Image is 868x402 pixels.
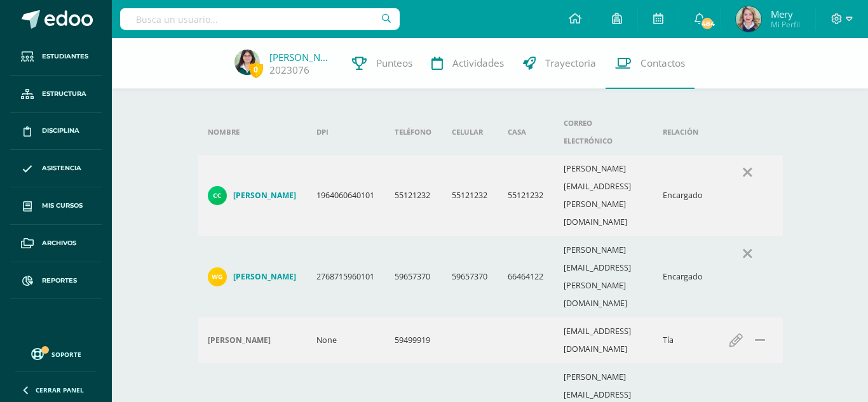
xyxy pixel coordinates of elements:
[233,272,296,282] h4: [PERSON_NAME]
[553,109,653,155] th: Correo electrónico
[10,225,102,262] a: Archivos
[545,57,596,70] span: Trayectoria
[42,126,79,136] span: Disciplina
[653,109,713,155] th: Relación
[10,38,102,76] a: Estudiantes
[269,51,333,64] a: [PERSON_NAME]
[384,155,442,236] td: 55121232
[442,236,498,318] td: 59657370
[36,385,84,394] span: Cerrar panel
[208,335,296,345] div: Mabel Estrada
[15,345,97,362] a: Soporte
[306,155,384,236] td: 1964060640101
[452,57,504,70] span: Actividades
[42,238,76,248] span: Archivos
[42,51,88,62] span: Estudiantes
[553,155,653,236] td: [PERSON_NAME][EMAIL_ADDRESS][PERSON_NAME][DOMAIN_NAME]
[653,236,713,318] td: Encargado
[234,50,260,75] img: 975efe6a6fee5f8139ea2db3c3ea8120.png
[306,109,384,155] th: DPI
[306,318,384,363] td: None
[653,318,713,363] td: Tía
[498,155,553,236] td: 55121232
[653,155,713,236] td: Encargado
[606,38,695,89] a: Contactos
[376,57,412,70] span: Punteos
[384,318,442,363] td: 59499919
[208,335,271,345] h4: [PERSON_NAME]
[10,113,102,151] a: Disciplina
[10,187,102,225] a: Mis cursos
[736,6,761,32] img: c3ba4bc82f539d18ce1ea45118c47ae0.png
[306,236,384,318] td: 2768715960101
[384,109,442,155] th: Teléfono
[120,8,400,30] input: Busca un usuario...
[422,38,513,89] a: Actividades
[42,89,86,99] span: Estructura
[498,236,553,318] td: 66464122
[442,109,498,155] th: Celular
[342,38,422,89] a: Punteos
[42,276,77,286] span: Reportes
[10,150,102,187] a: Asistencia
[700,17,714,30] span: 484
[553,318,653,363] td: [EMAIL_ADDRESS][DOMAIN_NAME]
[198,109,306,155] th: Nombre
[771,8,800,20] span: Mery
[208,186,296,205] a: [PERSON_NAME]
[10,262,102,300] a: Reportes
[771,19,800,30] span: Mi Perfil
[442,155,498,236] td: 55121232
[269,64,309,77] a: 2023076
[384,236,442,318] td: 59657370
[51,350,81,359] span: Soporte
[208,267,227,286] img: 52f9b74c34a02e1738ad2090de145a3e.png
[498,109,553,155] th: Casa
[233,191,296,201] h4: [PERSON_NAME]
[249,62,263,77] span: 0
[42,201,83,211] span: Mis cursos
[10,76,102,113] a: Estructura
[553,236,653,318] td: [PERSON_NAME][EMAIL_ADDRESS][PERSON_NAME][DOMAIN_NAME]
[42,163,81,173] span: Asistencia
[208,267,296,286] a: [PERSON_NAME]
[208,186,227,205] img: 8cea7a51dff92499cf709b7d3f0909fe.png
[513,38,606,89] a: Trayectoria
[641,57,685,70] span: Contactos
